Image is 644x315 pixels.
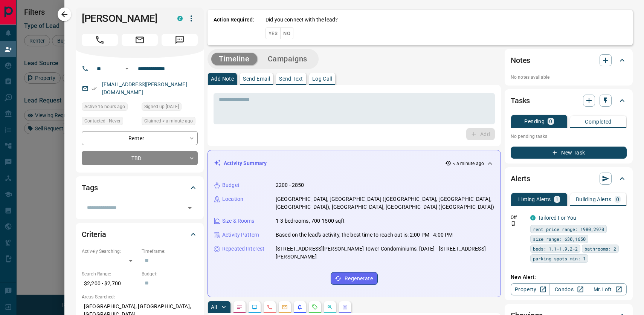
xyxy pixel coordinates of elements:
div: Mon Aug 18 2025 [142,117,198,127]
p: Send Email [243,76,270,81]
button: Open [122,64,131,73]
div: Activity Summary< a minute ago [214,156,494,170]
a: [EMAIL_ADDRESS][PERSON_NAME][DOMAIN_NAME] [102,81,187,95]
div: Alerts [511,170,627,188]
svg: Listing Alerts [297,304,303,310]
p: Action Required: [214,16,254,39]
div: Wed Jun 25 2025 [142,102,198,113]
p: Budget: [142,271,198,277]
div: Notes [511,51,627,69]
span: Contacted - Never [84,117,121,125]
p: 0 [549,119,552,124]
span: rent price range: 1980,2970 [533,225,604,233]
span: Active 16 hours ago [84,103,125,110]
div: Criteria [82,225,198,243]
p: 0 [616,197,619,202]
p: Search Range: [82,271,138,277]
p: 1-3 bedrooms, 700-1500 sqft [276,217,345,225]
a: Condos [549,283,588,295]
p: 2200 - 2850 [276,181,304,189]
div: condos.ca [177,16,183,21]
button: Timeline [211,53,257,65]
button: Open [185,203,195,213]
div: Tags [82,179,198,197]
h2: Criteria [82,228,106,240]
svg: Emails [282,304,288,310]
p: No notes available [511,74,627,81]
svg: Lead Browsing Activity [252,304,258,310]
p: Budget [222,181,240,189]
p: Did you connect with the lead? [266,16,338,24]
p: [STREET_ADDRESS][PERSON_NAME] Tower Condominiums, [DATE] - [STREET_ADDRESS][PERSON_NAME] [276,245,494,261]
p: [GEOGRAPHIC_DATA], [GEOGRAPHIC_DATA] ([GEOGRAPHIC_DATA], [GEOGRAPHIC_DATA], [GEOGRAPHIC_DATA]), [... [276,195,494,211]
h2: Tasks [511,95,530,107]
p: All [211,304,217,310]
a: Tailored For You [538,215,576,221]
button: Campaigns [260,53,315,65]
h1: [PERSON_NAME] [82,12,166,24]
span: Call [82,34,118,46]
a: Property [511,283,549,295]
p: Completed [585,119,612,124]
a: Mr.Loft [588,283,627,295]
svg: Opportunities [327,304,333,310]
span: bathrooms: 2 [584,245,616,252]
h2: Tags [82,182,98,194]
p: Activity Pattern [222,231,259,239]
p: Activity Summary [224,159,267,167]
p: Repeated Interest [222,245,264,253]
span: Claimed < a minute ago [144,117,193,125]
div: Renter [82,131,198,145]
p: Off [511,214,526,221]
button: Yes [266,28,281,39]
span: parking spots min: 1 [533,255,586,262]
p: Send Text [279,76,303,81]
h2: Notes [511,54,530,66]
span: Signed up [DATE] [144,103,179,110]
p: Actively Searching: [82,248,138,255]
button: New Task [511,147,627,159]
svg: Calls [267,304,273,310]
svg: Push Notification Only [511,221,516,226]
svg: Email Verified [92,86,97,91]
div: condos.ca [530,215,536,220]
p: Areas Searched: [82,294,198,300]
p: Listing Alerts [518,197,551,202]
svg: Agent Actions [342,304,348,310]
p: Add Note [211,76,234,81]
p: New Alert: [511,273,627,281]
p: Pending [524,119,545,124]
p: Log Call [312,76,332,81]
h2: Alerts [511,173,530,185]
span: size range: 630,1650 [533,235,586,243]
svg: Notes [237,304,243,310]
p: Based on the lead's activity, the best time to reach out is: 2:00 PM - 4:00 PM [276,231,453,239]
p: 1 [555,197,559,202]
svg: Requests [312,304,318,310]
p: < a minute ago [453,160,484,167]
button: No [280,28,293,39]
p: Building Alerts [576,197,612,202]
p: $2,200 - $2,700 [82,277,138,290]
p: Location [222,195,243,203]
span: Email [122,34,158,46]
div: TBD [82,151,198,165]
div: Mon Aug 18 2025 [82,102,138,113]
span: Message [162,34,198,46]
p: Timeframe: [142,248,198,255]
span: beds: 1.1-1.9,2-2 [533,245,578,252]
p: Size & Rooms [222,217,255,225]
button: Regenerate [331,272,378,285]
div: Tasks [511,92,627,110]
p: No pending tasks [511,131,627,142]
